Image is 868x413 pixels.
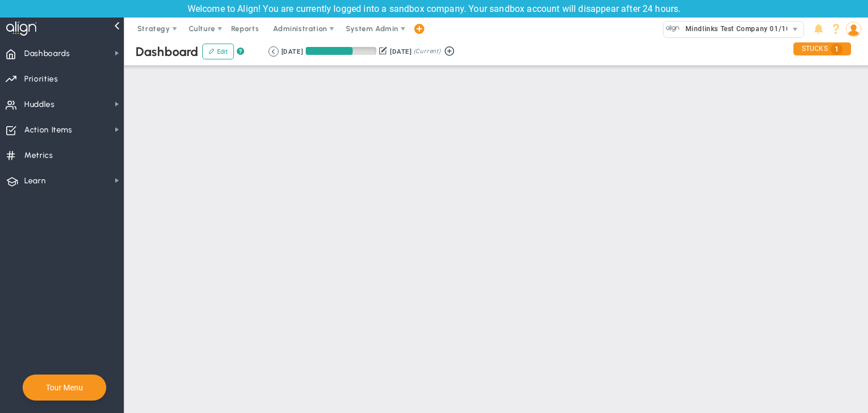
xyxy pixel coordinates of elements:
li: Announcements [810,18,827,40]
div: STUCKS [793,42,851,55]
li: Help & Frequently Asked Questions (FAQ) [827,18,845,40]
span: System Admin [346,24,398,33]
span: 1 [831,44,843,55]
span: select [787,21,804,37]
span: Culture [189,24,215,33]
span: Learn [24,169,46,193]
span: Strategy [137,24,170,33]
span: Metrics [24,144,53,167]
span: Priorities [24,67,58,91]
span: Dashboards [24,42,70,66]
span: Dashboard [136,44,198,59]
div: Period Progress: 66% Day 60 of 90 with 30 remaining. [306,47,376,55]
button: Tour Menu [42,382,86,393]
span: Action Items [24,118,72,142]
span: Reports [225,18,265,40]
span: Huddles [24,93,55,117]
span: Administration [273,24,327,33]
button: Edit [202,44,234,59]
button: Go to previous period [268,46,279,57]
div: [DATE] [390,46,411,57]
span: (Current) [414,46,441,57]
span: Mindlinks Test Company 01/10 (Sandbox) [680,21,827,36]
img: 33646.Company.photo [666,21,680,36]
div: [DATE] [281,46,303,57]
img: 64089.Person.photo [846,21,861,37]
